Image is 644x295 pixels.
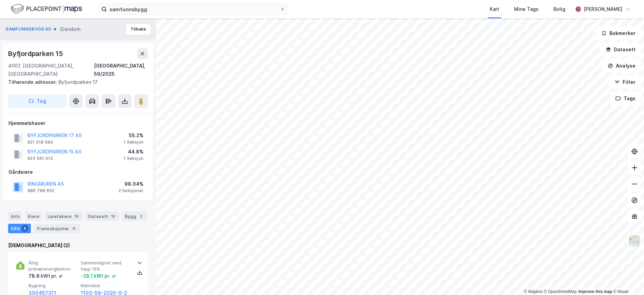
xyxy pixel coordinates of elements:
button: Tags [610,92,641,105]
div: 2 Seksjoner [119,188,143,193]
span: Matrikkel [81,283,130,289]
div: 921 018 584 [27,140,53,145]
div: 4 [21,225,28,232]
div: -28.1 kWt pr. ㎡ [81,272,116,280]
iframe: Chat Widget [610,262,644,295]
div: Byfjordparken 15 [8,48,64,59]
div: [DEMOGRAPHIC_DATA] (2) [8,241,148,250]
a: Improve this map [579,289,612,294]
button: Tag [8,94,66,108]
div: [PERSON_NAME] [584,5,622,13]
div: Bygg [122,211,147,221]
div: Info [8,211,22,221]
div: 886 798 652 [27,188,54,193]
div: 1 Seksjon [123,156,143,161]
div: ESG [8,224,31,233]
div: Byfjordparken 17 [8,78,142,86]
span: Årlig primærenergibehov [28,260,78,272]
div: Kontrollprogram for chat [610,262,644,295]
span: Sammenlignet med topp 15% [81,260,130,272]
div: Mine Tags [514,5,539,13]
span: Tilhørende adresser: [8,79,58,85]
input: Søk på adresse, matrikkel, gårdeiere, leietakere eller personer [107,4,280,14]
div: 4007, [GEOGRAPHIC_DATA], [GEOGRAPHIC_DATA] [8,62,94,78]
div: 2 [138,213,144,220]
div: Hjemmelshaver [8,119,148,127]
div: 10 [110,213,117,220]
div: Transaksjoner [34,224,80,233]
span: Bygning [28,283,78,289]
div: Datasett [85,211,119,221]
div: 16 [73,213,80,220]
button: Filter [609,75,641,89]
button: Tilbake [126,24,151,35]
div: kWt pr. ㎡ [40,272,63,280]
button: Analyse [602,59,641,73]
img: logo.f888ab2527a4732fd821a326f86c7f29.svg [11,3,82,15]
div: Eiendom [60,25,81,33]
div: 6 [71,225,77,232]
a: OpenStreetMap [544,289,577,294]
div: Bolig [553,5,565,13]
div: 78.6 [28,272,63,280]
div: Leietakere [45,211,83,221]
div: 923 561 013 [27,156,53,161]
div: 55.2% [123,131,143,140]
a: Mapbox [524,289,543,294]
div: 1 Seksjon [123,140,143,145]
div: [GEOGRAPHIC_DATA], 59/2025 [94,62,148,78]
button: Bokmerker [596,26,641,40]
img: Z [628,235,641,247]
div: 44.8% [123,148,143,156]
div: Gårdeiere [8,168,148,176]
div: Eiere [25,211,42,221]
div: 98.04% [119,180,143,188]
button: SAMFUNNSBYGG AS [5,26,53,33]
button: Datasett [600,43,641,56]
div: Kart [490,5,499,13]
